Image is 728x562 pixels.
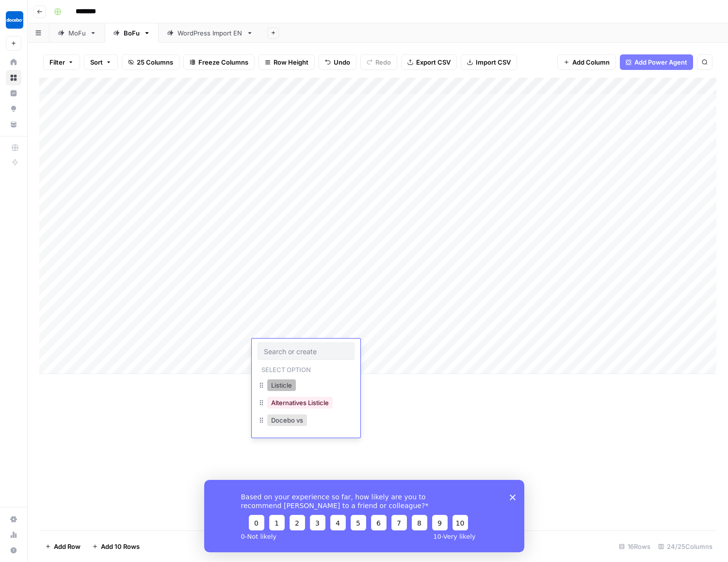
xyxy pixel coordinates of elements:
p: Select option [258,363,315,375]
a: Your Data [6,117,21,132]
a: Home [6,54,21,70]
span: Filter [49,57,65,67]
span: Freeze Columns [198,57,248,67]
button: Add 10 Rows [86,539,146,554]
span: Add Power Agent [634,57,687,67]
button: 25 Columns [122,54,179,70]
button: Redo [360,54,397,70]
div: 24/25 Columns [654,539,716,554]
a: MoFu [49,23,105,43]
span: Undo [334,57,350,67]
div: 16 Rows [615,539,654,554]
div: Listicle [258,377,355,395]
button: Docebo vs [267,414,307,426]
button: Filter [43,54,80,70]
button: Import CSV [461,54,517,70]
input: Search or create [264,347,348,356]
button: Add Row [39,539,86,554]
div: MoFu [68,28,86,38]
span: Add Column [572,57,610,67]
a: Insights [6,85,21,101]
a: Browse [6,70,21,85]
span: Add Row [54,542,81,551]
button: Freeze Columns [183,54,255,70]
span: Row Height [274,57,308,67]
a: BoFu [105,23,159,43]
button: Undo [319,54,356,70]
span: Redo [375,57,391,67]
span: Export CSV [416,57,451,67]
div: BoFu [124,28,140,38]
div: WordPress Import EN [178,28,243,38]
span: 25 Columns [137,57,173,67]
button: Add Column [557,54,616,70]
button: Export CSV [401,54,457,70]
button: Workspace: Docebo [6,8,21,32]
iframe: Survey from AirOps [204,480,524,552]
a: Usage [6,527,21,543]
a: Settings [6,511,21,527]
img: Docebo Logo [6,11,23,29]
button: Sort [84,54,118,70]
button: Row Height [259,54,315,70]
span: Sort [90,57,103,67]
span: Import CSV [476,57,511,67]
span: Add 10 Rows [101,542,140,551]
div: Alternatives Listicle [258,395,355,412]
a: WordPress Import EN [159,23,261,43]
button: Add Power Agent [620,54,693,70]
button: Help + Support [6,543,21,558]
div: Docebo vs [258,412,355,430]
button: Listicle [267,379,296,391]
button: Alternatives Listicle [267,397,333,409]
a: Opportunities [6,101,21,117]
